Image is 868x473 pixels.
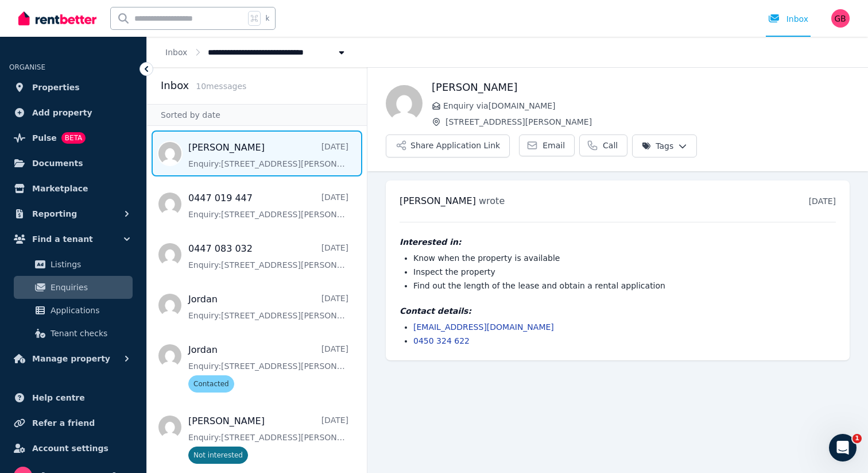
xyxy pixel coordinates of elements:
button: Manage property [9,347,137,370]
span: Tags [642,140,673,152]
a: 0447 083 032[DATE]Enquiry:[STREET_ADDRESS][PERSON_NAME]. [188,242,348,271]
a: Call [579,134,627,156]
span: [STREET_ADDRESS][PERSON_NAME] [445,116,850,128]
h4: Interested in: [400,236,836,248]
a: Refer a friend [9,412,137,434]
h4: Contact details: [400,305,836,317]
li: Inspect the property [413,266,836,278]
a: Help centre [9,386,137,409]
span: Marketplace [32,182,88,195]
a: Tenant checks [14,322,133,345]
span: k [265,14,269,23]
button: Reporting [9,202,137,225]
span: ORGANISE [9,63,45,71]
a: Jordan[DATE]Enquiry:[STREET_ADDRESS][PERSON_NAME].Contacted [188,343,348,393]
span: Add property [32,106,92,120]
time: [DATE] [809,197,836,206]
a: PulseBETA [9,126,137,149]
span: Find a tenant [32,232,93,246]
a: Marketplace [9,177,137,200]
span: Enquiry via [DOMAIN_NAME] [443,100,850,111]
span: Account settings [32,441,108,455]
span: Listings [51,257,128,271]
span: Enquiries [51,280,128,294]
span: Email [542,140,565,151]
span: Properties [32,80,80,94]
a: Enquiries [14,276,133,299]
a: [PERSON_NAME][DATE]Enquiry:[STREET_ADDRESS][PERSON_NAME].Not interested [188,414,348,464]
a: [EMAIL_ADDRESS][DOMAIN_NAME] [413,322,554,332]
li: Find out the length of the lease and obtain a rental application [413,280,836,291]
span: Applications [51,303,128,317]
span: wrote [479,195,505,206]
img: RentBetter [18,10,96,27]
a: 0450 324 622 [413,336,470,345]
img: Georga Brown [831,9,850,28]
a: Properties [9,76,137,99]
span: Refer a friend [32,416,95,430]
a: Listings [14,253,133,276]
a: [PERSON_NAME][DATE]Enquiry:[STREET_ADDRESS][PERSON_NAME]. [188,141,348,170]
a: Add property [9,101,137,124]
a: 0447 019 447[DATE]Enquiry:[STREET_ADDRESS][PERSON_NAME]. [188,191,348,220]
h1: [PERSON_NAME] [432,79,850,95]
a: Documents [9,152,137,175]
span: Pulse [32,131,57,145]
span: 1 [852,434,862,443]
span: [PERSON_NAME] [400,195,476,206]
span: 10 message s [196,82,246,91]
a: Inbox [165,48,187,57]
span: Tenant checks [51,326,128,340]
a: Email [519,134,575,156]
span: Documents [32,156,83,170]
span: Call [603,140,618,151]
span: Help centre [32,391,85,405]
button: Find a tenant [9,228,137,251]
span: Manage property [32,352,110,366]
iframe: Intercom live chat [829,434,857,462]
button: Tags [632,134,697,157]
a: Account settings [9,437,137,460]
li: Know when the property is available [413,252,836,264]
div: Sorted by date [147,104,367,126]
button: Share Application Link [386,134,510,157]
div: Inbox [768,13,808,25]
a: Applications [14,299,133,322]
a: Jordan[DATE]Enquiry:[STREET_ADDRESS][PERSON_NAME]. [188,293,348,321]
img: bhavik [386,85,423,122]
span: BETA [61,132,86,144]
h2: Inbox [161,78,189,94]
span: Reporting [32,207,77,221]
nav: Breadcrumb [147,37,366,67]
